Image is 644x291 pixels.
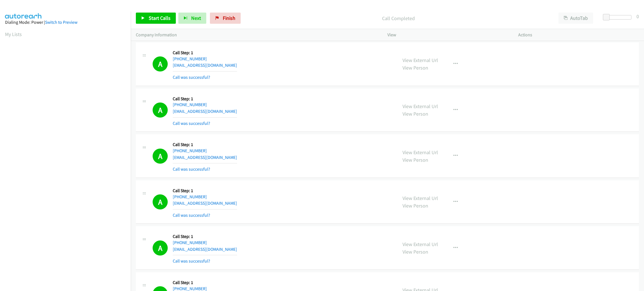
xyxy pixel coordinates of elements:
[173,258,210,264] a: Call was successful?
[173,247,237,252] a: [EMAIL_ADDRESS][DOMAIN_NAME]
[248,15,548,22] p: Call Completed
[636,13,639,20] div: 0
[402,241,438,247] a: View External Url
[153,194,168,209] h1: A
[173,75,210,80] a: Call was successful?
[402,149,438,156] a: View External Url
[136,32,377,38] p: Company Information
[173,109,237,114] a: [EMAIL_ADDRESS][DOMAIN_NAME]
[153,149,168,164] h1: A
[191,15,201,21] span: Next
[149,15,171,21] span: Start Calls
[173,50,237,56] h5: Call Step: 1
[153,56,168,71] h1: A
[402,111,428,117] a: View Person
[45,20,77,25] a: Switch to Preview
[178,13,206,24] button: Next
[5,31,22,37] a: My Lists
[210,13,241,24] a: Finish
[153,102,168,118] h1: A
[173,280,237,285] h5: Call Step: 1
[153,240,168,256] h1: A
[402,65,428,71] a: View Person
[173,166,210,172] a: Call was successful?
[402,103,438,109] a: View External Url
[173,142,237,147] h5: Call Step: 1
[402,157,428,163] a: View Person
[173,240,207,245] a: [PHONE_NUMBER]
[173,96,237,102] h5: Call Step: 1
[402,249,428,255] a: View Person
[402,57,438,63] a: View External Url
[173,63,237,68] a: [EMAIL_ADDRESS][DOMAIN_NAME]
[5,19,126,26] div: Dialing Mode: Power |
[518,32,639,38] p: Actions
[387,32,508,38] p: View
[402,195,438,201] a: View External Url
[173,213,210,218] a: Call was successful?
[173,148,207,153] a: [PHONE_NUMBER]
[628,123,644,168] iframe: Resource Center
[136,13,176,24] a: Start Calls
[173,188,237,194] h5: Call Step: 1
[173,155,237,160] a: [EMAIL_ADDRESS][DOMAIN_NAME]
[173,234,237,239] h5: Call Step: 1
[173,102,207,107] a: [PHONE_NUMBER]
[173,121,210,126] a: Call was successful?
[606,15,631,20] div: Delay between calls (in seconds)
[223,15,235,21] span: Finish
[558,13,593,24] button: AutoTab
[173,56,207,61] a: [PHONE_NUMBER]
[173,201,237,206] a: [EMAIL_ADDRESS][DOMAIN_NAME]
[402,202,428,209] a: View Person
[173,194,207,199] a: [PHONE_NUMBER]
